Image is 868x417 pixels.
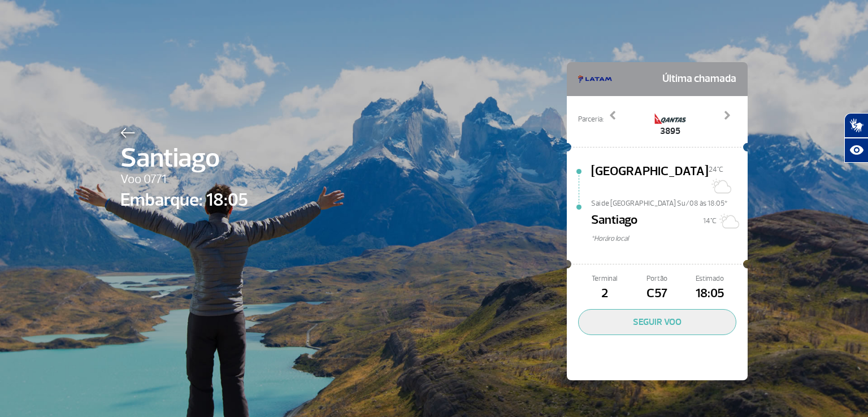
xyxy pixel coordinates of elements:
span: Sai de [GEOGRAPHIC_DATA] Su/08 às 18:05* [591,198,748,206]
span: 18:05 [684,284,736,303]
img: Sol com muitas nuvens [709,175,731,197]
button: SEGUIR VOO [578,309,736,335]
button: Abrir tradutor de língua de sinais. [844,113,868,138]
span: C57 [631,284,683,303]
span: 24°C [709,165,723,174]
div: Plugin de acessibilidade da Hand Talk. [844,113,868,163]
span: 14°C [703,216,717,225]
span: Última chamada [662,68,736,90]
button: Abrir recursos assistivos. [844,138,868,163]
img: Sol com muitas nuvens [717,210,739,232]
span: Santiago [591,211,637,233]
span: *Horáro local [591,233,748,244]
span: Estimado [684,273,736,284]
span: Terminal [578,273,631,284]
span: 2 [578,284,631,303]
span: Embarque: 18:05 [120,186,248,214]
span: 3895 [653,124,687,138]
span: [GEOGRAPHIC_DATA] [591,162,709,198]
span: Portão [631,273,683,284]
span: Parceria: [578,114,604,125]
span: Santiago [120,138,248,179]
span: Voo 0771 [120,170,248,189]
